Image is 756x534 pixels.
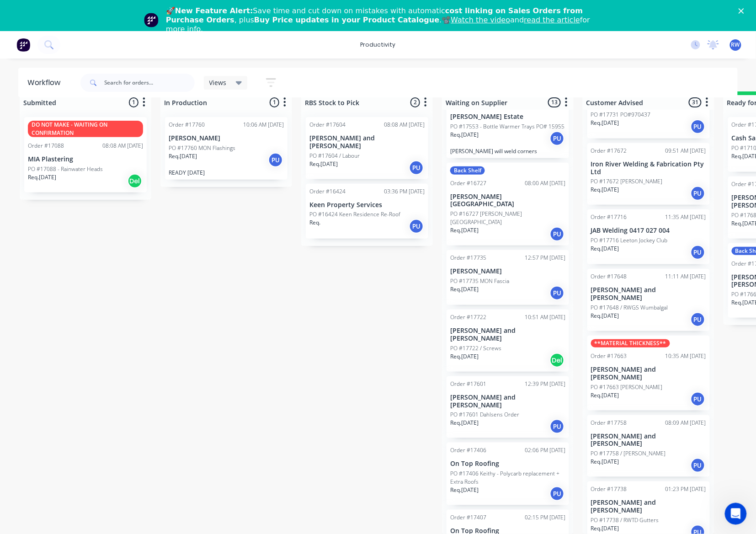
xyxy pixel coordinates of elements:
span: Views [209,78,227,87]
div: PU [691,392,705,406]
a: Watch the video [451,16,511,24]
div: 12:57 PM [DATE] [525,254,565,262]
p: [PERSON_NAME] and [PERSON_NAME] [450,394,565,409]
img: Factory [16,38,30,52]
div: Order #1760408:08 AM [DATE][PERSON_NAME] and [PERSON_NAME]PO #17604 / LabourReq.[DATE]PU [306,117,428,179]
div: Order #1772210:51 AM [DATE][PERSON_NAME] and [PERSON_NAME]PO #17722 / ScrewsReq.[DATE]Del [447,310,569,372]
div: Order #1740602:06 PM [DATE]On Top RoofingPO #17406 Keithy - Polycarb replacement + Extra RoofsReq... [447,443,569,505]
input: Search for orders... [104,74,195,92]
div: Back Shelf [450,166,485,175]
iframe: Intercom live chat [725,503,747,525]
p: [PERSON_NAME] Estate [450,113,565,121]
div: 12:39 PM [DATE] [525,380,565,388]
p: [PERSON_NAME] and [PERSON_NAME] [591,366,706,381]
p: Req. [DATE] [309,160,338,168]
p: JAB Welding 0417 027 004 [591,227,706,235]
p: PO #17735 MON Fascia [450,277,509,285]
div: PU [550,419,564,434]
p: [PERSON_NAME] [169,134,284,142]
p: PO #16727 [PERSON_NAME][GEOGRAPHIC_DATA] [450,210,565,226]
div: Order #1642403:36 PM [DATE]Keen Property ServicesPO #16424 Keen Residence Re-RoofReq.PU [306,184,428,239]
p: Req. [DATE] [591,312,619,320]
div: PU [691,119,705,134]
div: 08:08 AM [DATE] [102,142,143,150]
p: Req. [DATE] [169,152,197,160]
div: 09:51 AM [DATE] [665,147,706,155]
div: 10:35 AM [DATE] [665,352,706,360]
div: Order #17722 [450,313,486,321]
div: Order #1767209:51 AM [DATE]Iron River Welding & Fabrication Pty LtdPO #17672 [PERSON_NAME]Req.[DA... [587,143,710,205]
div: Order #17601 [450,380,486,388]
div: **MATERIAL THICKNESS**Order #1766310:35 AM [DATE][PERSON_NAME] and [PERSON_NAME]PO #17663 [PERSON... [587,336,710,411]
div: Back ShelfOrder #1672708:00 AM [DATE][PERSON_NAME][GEOGRAPHIC_DATA]PO #16727 [PERSON_NAME][GEOGRA... [447,163,569,246]
div: 02:15 PM [DATE] [525,513,565,522]
p: PO #17601 Dahlsens Order [450,411,519,419]
p: Req. [DATE] [591,119,619,127]
img: Profile image for Team [144,13,159,27]
p: Iron River Welding & Fabrication Pty Ltd [591,160,706,176]
p: PO #17648 / RWGS Wumbalgal [591,304,668,312]
div: 🚀 Save time and cut down on mistakes with automatic , plus .📽️ and for more info. [166,6,597,34]
p: PO #17088 - Rainwater Heads [28,165,103,173]
div: 11:35 AM [DATE] [665,213,706,221]
div: PU [550,486,564,501]
div: Order #16424 [309,187,346,196]
div: [PERSON_NAME] EstatePO #17553 - Bottle Warmer Trays PO# 15955Req.[DATE]PU[PERSON_NAME] will weld ... [447,96,569,158]
div: PU [691,312,705,327]
p: Keen Property Services [309,201,425,209]
p: Req. [DATE] [591,391,619,400]
div: 11:11 AM [DATE] [665,272,706,281]
p: Req. [DATE] [591,458,619,466]
p: PO #17738 / RWTD Gutters [591,516,659,524]
div: 08:08 AM [DATE] [384,121,425,129]
p: Req. [DATE] [28,173,56,182]
div: 02:06 PM [DATE] [525,446,565,454]
p: PO #16424 Keen Residence Re-Roof [309,210,400,219]
div: 08:00 AM [DATE] [525,179,565,187]
p: Req. [309,219,320,227]
p: Req. [DATE] [591,524,619,533]
a: read the article [524,16,580,24]
b: cost linking on Sales Orders from Purchase Orders [166,6,583,24]
div: **MATERIAL THICKNESS** [591,339,670,347]
div: Order #1760112:39 PM [DATE][PERSON_NAME] and [PERSON_NAME]PO #17601 Dahlsens OrderReq.[DATE]PU [447,376,569,438]
p: Req. [DATE] [591,186,619,194]
div: Order #1773512:57 PM [DATE][PERSON_NAME]PO #17735 MON FasciaReq.[DATE]PU [447,250,569,305]
b: New Feature Alert: [175,6,253,15]
div: Order #16727 [450,179,486,187]
div: Order #17648 [591,272,627,281]
div: Order #17088 [28,142,64,150]
div: productivity [356,38,400,52]
p: PO #17758 / [PERSON_NAME] [591,449,666,458]
div: PU [409,219,424,234]
div: DO NOT MAKE - WAITING ON CONFIRMATIONOrder #1708808:08 AM [DATE]MIA PlasteringPO #17088 - Rainwat... [24,117,147,192]
p: PO #17553 - Bottle Warmer Trays PO# 15955 [450,123,564,131]
p: [PERSON_NAME] and [PERSON_NAME] [309,134,425,150]
div: Order #1771611:35 AM [DATE]JAB Welding 0417 027 004PO #17716 Leeton Jockey ClubReq.[DATE]PU [587,209,710,264]
div: Order #17406 [450,446,486,454]
p: [PERSON_NAME] and [PERSON_NAME] [450,327,565,342]
div: 08:09 AM [DATE] [665,419,706,427]
p: PO #17406 Keithy - Polycarb replacement + Extra Roofs [450,470,565,486]
div: Close [739,8,748,14]
div: PU [550,227,564,241]
p: PO #17716 Leeton Jockey Club [591,236,668,245]
p: PO #17663 [PERSON_NAME] [591,383,663,391]
p: [PERSON_NAME] [450,267,565,275]
div: PU [691,458,705,473]
div: Order #17735 [450,254,486,262]
div: Order #17407 [450,513,486,522]
div: Order #17663 [591,352,627,360]
p: Req. [DATE] [450,226,479,235]
p: [PERSON_NAME] will weld corners [450,148,565,155]
div: 03:36 PM [DATE] [384,187,425,196]
div: Order #1776010:06 AM [DATE][PERSON_NAME]PO #17760 MON FlashingsReq.[DATE]PUREADY [DATE] [165,117,287,180]
p: [PERSON_NAME] and [PERSON_NAME] [591,286,706,302]
p: PO #17731 PO#970437 [591,111,651,119]
p: Req. [DATE] [450,486,479,494]
div: Workflow [27,77,65,88]
p: Req. [DATE] [450,352,479,361]
div: Del [550,353,564,368]
div: PU [409,160,424,175]
p: PO #17760 MON Flashings [169,144,235,152]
